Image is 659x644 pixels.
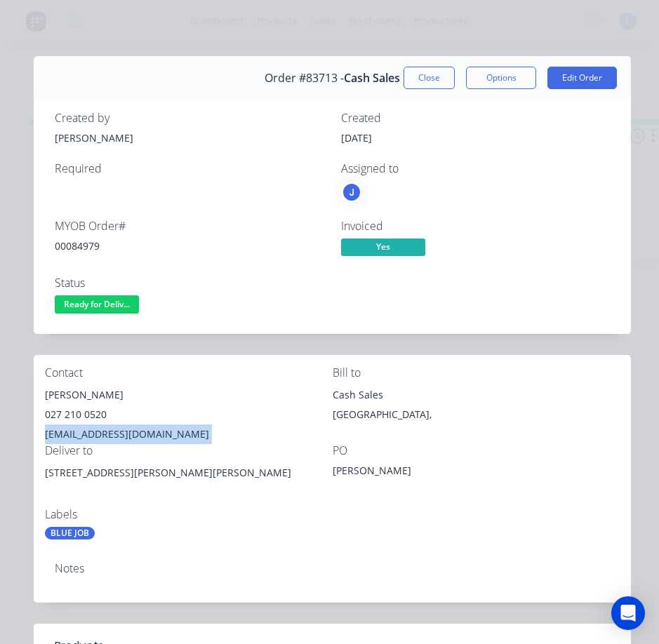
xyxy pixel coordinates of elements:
div: Created [341,112,611,125]
span: [DATE] [341,131,372,145]
button: Ready for Deliv... [55,295,139,316]
div: 027 210 0520 [45,405,333,424]
div: [GEOGRAPHIC_DATA], [333,405,620,424]
div: BLUE JOB [45,527,95,539]
div: Labels [45,508,333,521]
button: Options [466,67,536,89]
button: J [341,182,362,203]
button: Edit Order [547,67,617,89]
div: [EMAIL_ADDRESS][DOMAIN_NAME] [45,424,333,444]
div: Bill to [333,366,620,380]
span: Order #83713 - [265,72,344,85]
span: Yes [341,239,425,256]
div: 00084979 [55,239,324,253]
div: Created by [55,112,324,125]
div: [PERSON_NAME]027 210 0520[EMAIL_ADDRESS][DOMAIN_NAME] [45,385,333,444]
div: [PERSON_NAME] [333,463,508,483]
div: Deliver to [45,444,333,457]
div: [STREET_ADDRESS][PERSON_NAME][PERSON_NAME] [45,463,333,483]
div: Notes [55,562,610,575]
div: Cash Sales[GEOGRAPHIC_DATA], [333,385,620,430]
span: Ready for Deliv... [55,295,139,313]
div: Invoiced [341,220,611,233]
div: Assigned to [341,162,611,175]
div: [PERSON_NAME] [45,385,333,405]
div: Open Intercom Messenger [611,596,645,630]
div: [PERSON_NAME] [55,130,324,145]
div: MYOB Order # [55,220,324,233]
div: PO [333,444,620,457]
div: Status [55,276,324,290]
div: [STREET_ADDRESS][PERSON_NAME][PERSON_NAME] [45,463,333,508]
div: Required [55,162,324,175]
div: Contact [45,366,333,380]
button: Close [404,67,455,89]
span: Cash Sales [344,72,400,85]
div: Cash Sales [333,385,620,405]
